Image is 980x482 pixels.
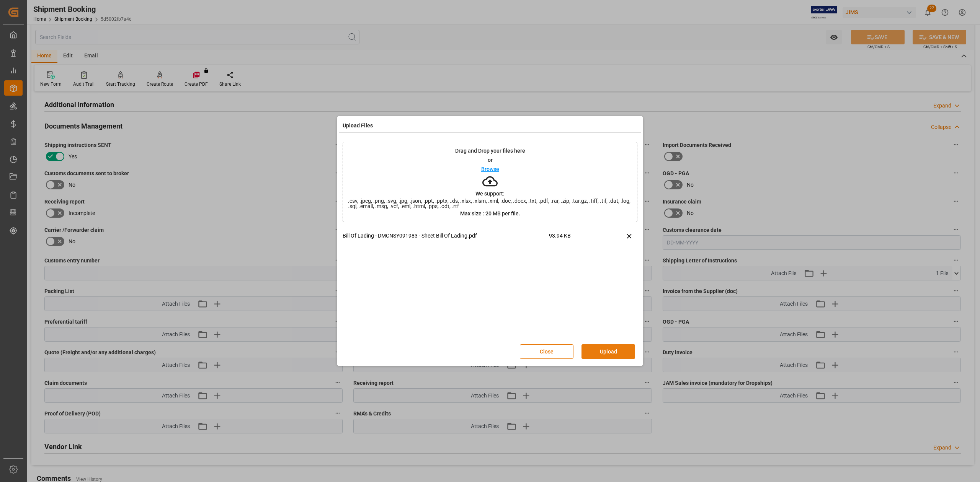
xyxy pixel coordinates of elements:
p: Drag and Drop your files here [455,148,525,153]
button: Upload [581,344,635,359]
h4: Upload Files [343,122,373,130]
span: .csv, .jpeg, .png, .svg, .jpg, .json, .ppt, .pptx, .xls, .xlsx, .xlsm, .xml, .doc, .docx, .txt, .... [343,198,637,209]
p: We support: [475,191,505,196]
p: Max size : 20 MB per file. [460,211,520,216]
p: Bill Of Lading - DMCNSY091983 - Sheet Bill Of Lading.pdf [343,232,549,240]
div: Drag and Drop your files hereorBrowseWe support:.csv, .jpeg, .png, .svg, .jpg, .json, .ppt, .pptx... [343,142,637,222]
button: Close [520,344,573,359]
span: 93.94 KB [549,232,601,245]
p: or [488,157,493,163]
p: Browse [481,166,499,172]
